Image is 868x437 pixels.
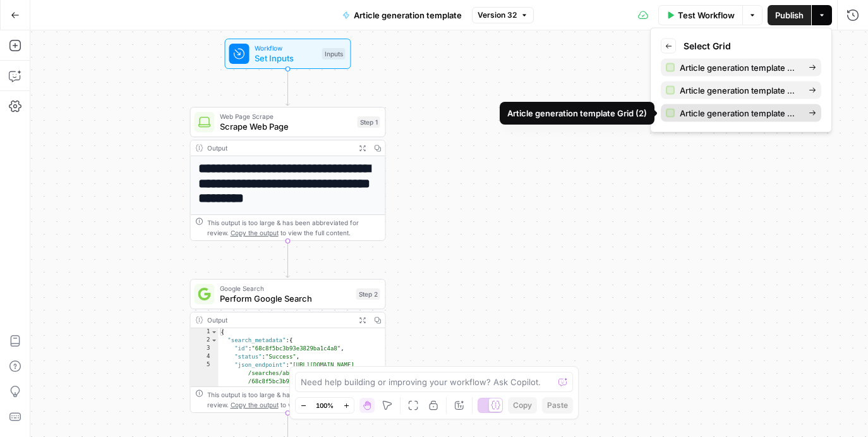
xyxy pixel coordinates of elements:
[255,52,317,65] span: Set Inputs
[478,9,517,21] span: Version 32
[190,39,386,69] div: WorkflowSet InputsInputs
[191,345,219,353] div: 3
[211,336,218,345] span: Toggle code folding, rows 2 through 12
[231,401,279,409] span: Copy the output
[658,5,742,25] button: Test Workflow
[286,69,290,106] g: Edge from start to step_1
[356,288,380,300] div: Step 2
[255,43,317,53] span: Workflow
[231,229,279,237] span: Copy the output
[513,400,532,411] span: Copy
[207,390,380,410] div: This output is too large & has been abbreviated for review. to view the full content.
[211,328,218,336] span: Toggle code folding, rows 1 through 69
[768,5,811,25] button: Publish
[678,9,735,22] span: Test Workflow
[190,279,386,413] div: Google SearchPerform Google SearchStep 2Output{ "search_metadata":{ "id":"68c8f5bc3b93e3829ba1c4a...
[322,48,346,59] div: Inputs
[547,400,568,411] span: Paste
[508,397,537,414] button: Copy
[680,61,799,74] span: Article generation template Grid
[191,361,219,386] div: 5
[220,111,353,121] span: Web Page Scrape
[358,116,380,128] div: Step 1
[354,9,462,22] span: Article generation template
[207,143,351,153] div: Output
[542,397,573,414] button: Paste
[220,283,351,293] span: Google Search
[661,39,821,54] div: Select Grid
[775,9,804,22] span: Publish
[207,315,351,325] div: Output
[220,120,353,133] span: Scrape Web Page
[191,336,219,345] div: 2
[191,386,219,419] div: 6
[220,292,351,305] span: Perform Google Search
[191,353,219,361] div: 4
[680,107,799,120] span: Article generation template Grid (2)
[191,328,219,336] div: 1
[316,400,334,410] span: 100%
[286,241,290,278] g: Edge from step_1 to step_2
[335,5,469,25] button: Article generation template
[207,218,380,238] div: This output is too large & has been abbreviated for review. to view the full content.
[472,7,534,23] button: Version 32
[680,84,799,97] span: Article generation template Grid (1)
